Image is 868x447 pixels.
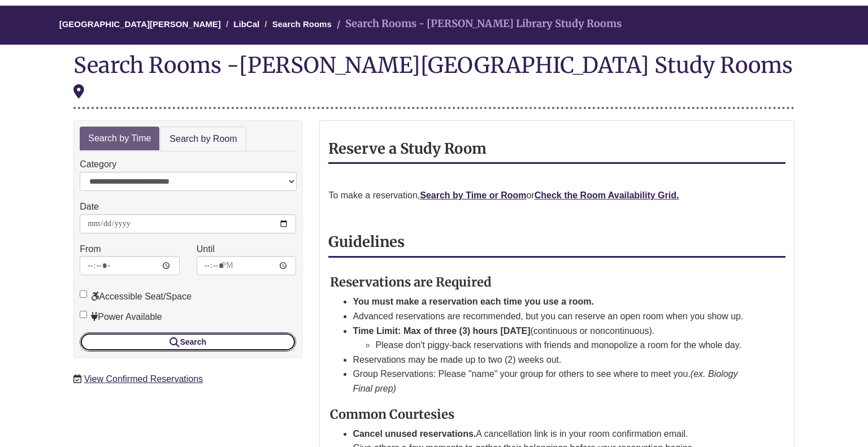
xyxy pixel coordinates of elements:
a: Search Rooms [272,19,332,29]
li: Reservations may be made up to two (2) weeks out. [353,353,758,367]
input: Power Available [80,311,87,318]
strong: Reservations are Required [330,274,492,290]
strong: Time Limit: Max of three (3) hours [DATE] [353,326,530,336]
li: (continuous or noncontinuous). [353,324,758,353]
nav: Breadcrumb [73,6,795,45]
label: Accessible Seat/Space [80,289,192,304]
strong: Cancel unused reservations. [353,429,476,439]
label: Category [80,157,116,172]
p: To make a reservation, or [328,188,785,203]
li: Search Rooms - [PERSON_NAME] Library Study Rooms [334,16,622,32]
a: Search by Room [160,127,246,152]
a: [GEOGRAPHIC_DATA][PERSON_NAME] [59,19,221,29]
label: Date [80,199,99,214]
label: Until [197,242,215,257]
li: Group Reservations: Please "name" your group for others to see where to meet you. [353,367,758,396]
strong: Guidelines [328,233,405,251]
li: A cancellation link is in your room confirmation email. [353,427,758,441]
div: [PERSON_NAME][GEOGRAPHIC_DATA] Study Rooms [73,51,793,102]
em: (ex. Biology Final prep) [353,369,737,393]
a: Search by Time or Room [420,190,526,200]
a: View Confirmed Reservations [84,374,203,384]
div: Search Rooms - [73,53,795,109]
label: Power Available [80,310,162,324]
strong: Reserve a Study Room [328,140,487,158]
button: Search [80,332,296,351]
input: Accessible Seat/Space [80,290,87,298]
strong: You must make a reservation each time you use a room. [353,297,594,306]
label: From [80,242,101,257]
a: Search by Time [80,127,159,151]
a: LibCal [233,19,259,29]
li: Advanced reservations are recommended, but you can reserve an open room when you show up. [353,309,758,324]
li: Please don't piggy-back reservations with friends and monopolize a room for the whole day. [375,338,758,353]
strong: Common Courtesies [330,406,454,422]
a: Check the Room Availability Grid. [535,190,679,200]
